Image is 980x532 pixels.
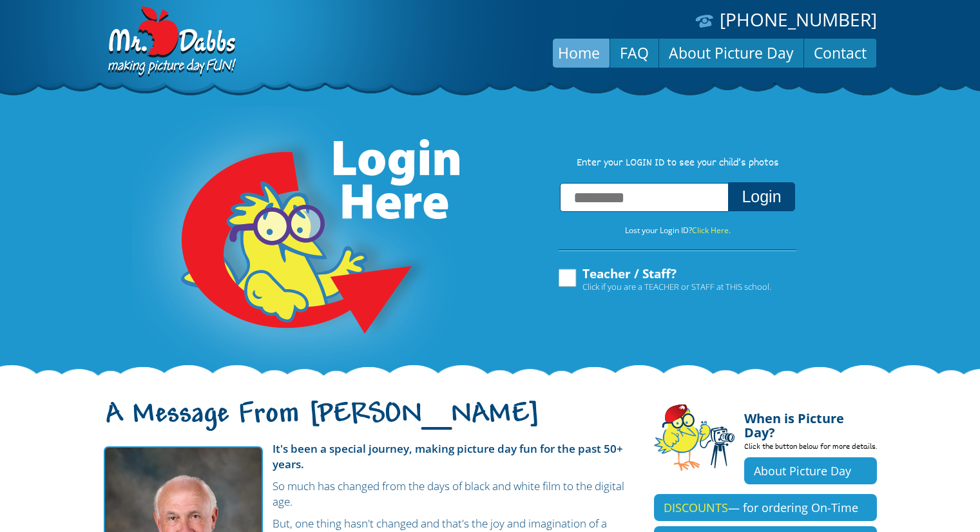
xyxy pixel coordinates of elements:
[273,441,623,471] strong: It's been a special journey, making picture day fun for the past 50+ years.
[610,37,658,68] a: FAQ
[720,7,877,32] a: [PHONE_NUMBER]
[546,223,810,238] p: Lost your Login ID?
[804,37,876,68] a: Contact
[557,267,771,292] label: Teacher / Staff?
[744,404,877,440] h4: When is Picture Day?
[744,440,877,457] p: Click the button below for more details.
[546,157,810,171] p: Enter your LOGIN ID to see your child’s photos
[659,37,803,68] a: About Picture Day
[582,280,771,293] span: Click if you are a TEACHER or STAFF at THIS school.
[548,37,610,68] a: Home
[728,182,794,211] button: Login
[104,479,635,509] p: So much has changed from the days of black and white film to the digital age.
[744,457,877,484] a: About Picture Day
[654,494,877,521] a: DISCOUNTS— for ordering On-Time
[104,409,635,436] h1: A Message From [PERSON_NAME]
[132,106,462,377] img: Login Here
[104,6,238,79] img: Dabbs Company
[664,500,728,515] span: DISCOUNTS
[692,225,731,236] a: Click Here.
